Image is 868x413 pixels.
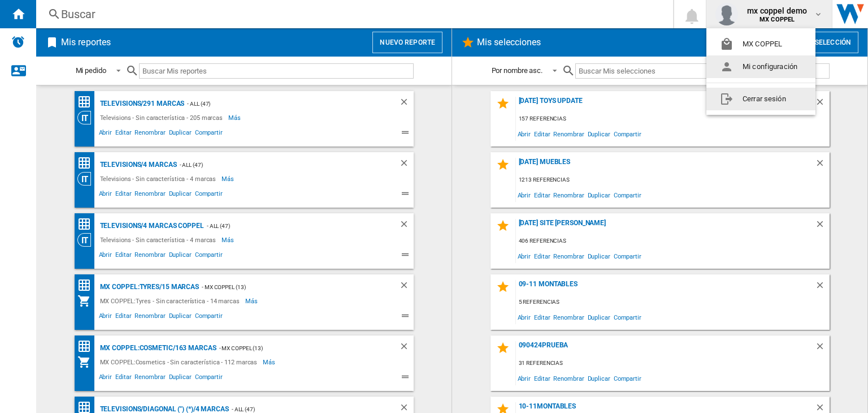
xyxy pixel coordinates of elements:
button: Mi configuración [706,55,815,78]
button: MX COPPEL [706,33,815,55]
button: Cerrar sesión [706,88,815,110]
